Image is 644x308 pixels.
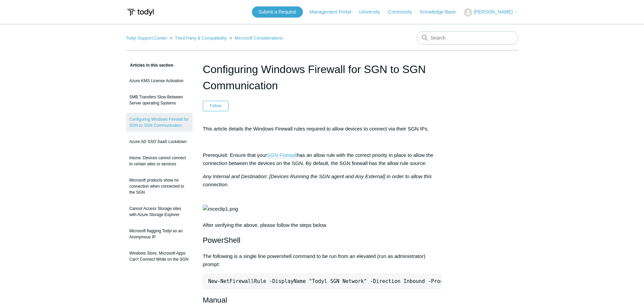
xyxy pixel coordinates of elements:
a: Azure AD SSO SaaS Lockdown [126,135,193,148]
a: Third Party & Compatibility [175,35,227,41]
p: The following is a single line powershell command to be run from an elevated (run as administrato... [203,252,442,268]
button: Follow Article [203,101,229,111]
a: Windows Store, Microsoft Apps Can't Connect While on the SGN [126,247,193,266]
a: University [359,8,386,16]
a: Intune: Devices cannot connect to certain sites or services [126,151,193,170]
input: Search [417,31,518,45]
p: This article details the Windows Firewall rules required to allow devices to connect via their SG... [203,125,442,133]
p: Prerequisit: Ensure that your has an allow rule with the correct priority in place to allow the c... [203,151,442,167]
img: mceclip1.png [203,205,238,213]
a: Todyl Support Center [126,35,167,41]
a: Community [388,8,419,16]
a: Cannot Access Storage sites with Azure Storage Explorer [126,202,193,221]
a: SMB Transfers Slow Between Server operating Systems [126,91,193,110]
a: Microsoft products show no connection when connected to the SGN [126,174,193,199]
pre: New-NetFirewallRule -DisplayName "Todyl SGN Network" -Direction Inbound -Program Any -LocalAddres... [203,274,442,289]
span: [PERSON_NAME] [474,9,512,15]
li: Microsoft Considerations [228,35,283,41]
p: After verifying the above, please follow the steps below. [203,172,442,229]
a: Azure KMS License Activation [126,74,193,87]
a: Microsoft flagging Todyl as an Anonymous IP [126,224,193,243]
a: SGN Firewall [267,152,297,158]
h2: Manual [203,294,442,306]
a: Management Portal [310,8,358,16]
h1: Configuring Windows Firewall for SGN to SGN Communication [203,61,442,94]
a: Configuring Windows Firewall for SGN to SGN Communication [126,113,193,132]
li: Third Party & Compatibility [168,35,228,41]
h2: PowerShell [203,234,442,246]
em: Any Internal and Destination: [Devices Running the SGN agent and Any External] in order to allow ... [203,173,432,187]
li: Todyl Support Center [126,35,169,41]
a: Knowledge Base [420,8,462,16]
span: Articles in this section [126,63,173,68]
button: [PERSON_NAME] [464,8,518,17]
a: Submit a Request [252,6,303,18]
img: Todyl Support Center Help Center home page [126,6,155,19]
a: Microsoft Considerations [235,35,283,41]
